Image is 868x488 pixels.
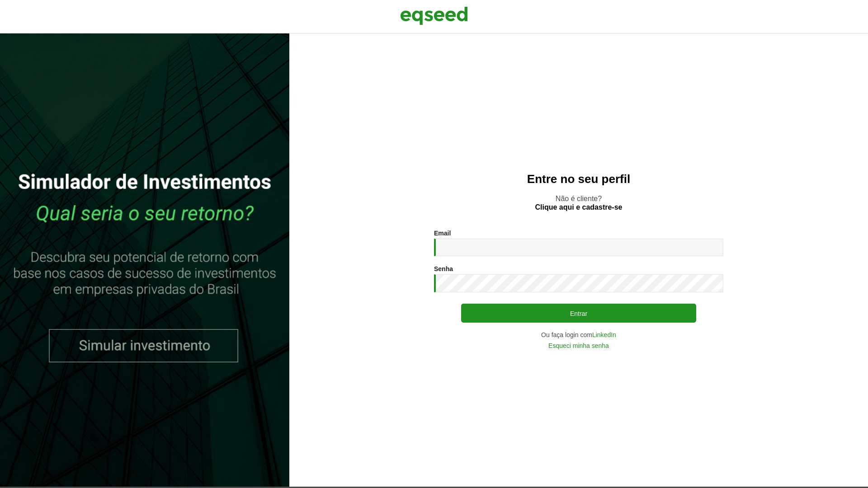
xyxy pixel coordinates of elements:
button: Entrar [461,304,696,323]
img: EqSeed Logo [400,5,468,27]
a: Clique aqui e cadastre-se [535,204,623,211]
p: Não é cliente? [307,194,850,211]
label: Email [434,230,451,236]
a: LinkedIn [592,332,616,338]
h2: Entre no seu perfil [307,173,850,186]
label: Senha [434,266,453,272]
div: Ou faça login com [434,332,723,338]
a: Esqueci minha senha [548,343,609,349]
